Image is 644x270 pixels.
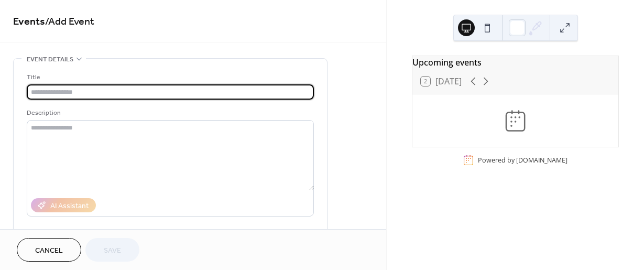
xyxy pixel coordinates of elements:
[27,54,73,65] span: Event details
[516,156,567,165] a: [DOMAIN_NAME]
[17,238,81,262] button: Cancel
[35,245,63,256] span: Cancel
[45,12,94,32] span: / Add Event
[27,107,312,118] div: Description
[412,56,618,69] div: Upcoming events
[27,72,312,83] div: Title
[13,12,45,32] a: Events
[478,156,567,165] div: Powered by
